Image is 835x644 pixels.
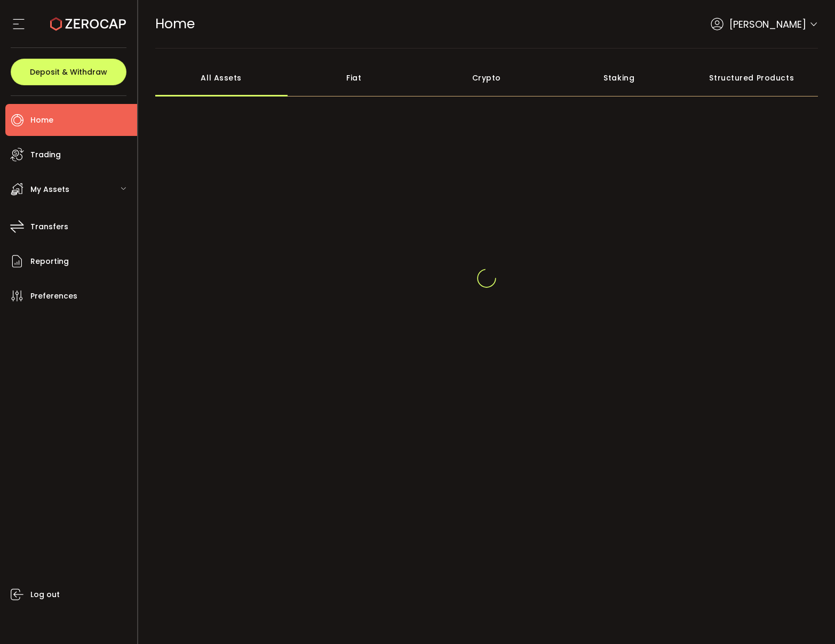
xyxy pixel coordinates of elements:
[155,59,288,96] div: All Assets
[30,68,107,76] span: Deposit & Withdraw
[155,14,195,33] span: Home
[30,254,69,269] span: Reporting
[686,59,818,96] div: Structured Products
[420,59,553,96] div: Crypto
[11,59,126,85] button: Deposit & Withdraw
[30,288,77,304] span: Preferences
[288,59,420,96] div: Fiat
[30,112,53,128] span: Home
[30,219,68,235] span: Transfers
[729,17,806,31] span: [PERSON_NAME]
[30,587,60,602] span: Log out
[30,182,69,197] span: My Assets
[553,59,686,96] div: Staking
[30,147,61,163] span: Trading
